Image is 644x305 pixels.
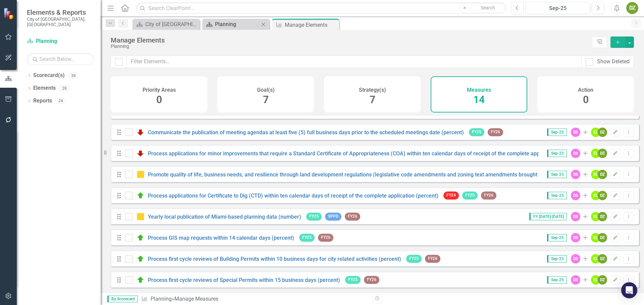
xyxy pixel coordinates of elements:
div: DS [571,233,580,242]
input: Search ClearPoint... [136,2,506,14]
div: DZ [598,149,607,158]
div: 24 [55,98,66,104]
div: DS [571,212,580,221]
span: FY26 [488,128,503,136]
a: Process first cycle reviews of Special Permits within 15 business days (percent) [148,277,340,283]
span: FY26 [318,234,333,241]
div: 28 [59,85,70,91]
span: 7 [370,94,375,105]
span: FY [DATE]-[DATE] [529,213,567,220]
span: FY25 [345,276,361,284]
span: By Scorecard [107,296,138,302]
div: EL [591,170,600,179]
span: 14 [473,94,485,105]
a: Planning [151,296,172,302]
div: DZ [598,212,607,221]
button: Sep-25 [526,2,590,14]
div: DZ [598,275,607,285]
h4: Strategy(s) [359,87,386,93]
a: Process first cycle reviews of Building Permits within 10 business days for city related activiti... [148,256,401,262]
div: DS [571,128,580,137]
div: DS [571,191,580,200]
a: Communicate the publication of meeting agendas at least five (5) full business days prior to the ... [148,129,464,136]
div: DZ [598,128,607,137]
div: EL [591,275,600,285]
a: Planning [204,20,259,28]
a: Promote quality of life, business needs, and resilience through land development regulations (leg... [148,171,585,178]
div: DZ [598,191,607,200]
span: FY26 [425,255,440,262]
img: Below Plan [137,128,145,136]
div: Sep-25 [528,4,588,12]
img: Caution [137,170,145,178]
a: Planning [27,37,94,45]
span: FY25 [469,128,484,136]
span: Sep-25 [547,234,567,241]
a: Process GIS map requests within 14 calendar days (percent) [148,235,294,241]
img: Below Plan [137,149,145,157]
a: Scorecard(s) [33,72,65,79]
h4: Goal(s) [257,87,275,93]
div: DS [571,170,580,179]
div: » Manage Measures [141,295,367,303]
a: Reports [33,97,52,105]
span: SPPD [325,213,341,220]
div: DS [571,275,580,285]
button: DZ [626,2,638,14]
img: On Target [137,234,145,242]
div: 38 [68,73,79,78]
span: Sep-25 [547,255,567,262]
img: On Target [137,255,145,263]
div: Manage Elements [111,36,589,44]
span: 7 [263,94,269,105]
div: DS [571,149,580,158]
img: Caution [137,213,145,221]
div: DS [571,254,580,263]
span: Sep-25 [547,276,567,284]
span: 0 [156,94,162,105]
img: On Target [137,276,145,284]
button: Search [471,3,504,13]
div: DZ [598,170,607,179]
a: Yearly local publication of Miami-based planning data (number) [148,214,301,220]
span: FY26 [481,192,496,199]
span: FY25 [406,255,422,262]
span: FY24 [443,192,459,199]
a: Process applications for minor improvements that require a Standard Certificate of Appropriatenes... [148,150,581,157]
h4: Action [578,87,593,93]
span: FY26 [345,213,360,220]
h4: Priority Areas [143,87,176,93]
span: FY26 [364,276,379,284]
span: 0 [583,94,589,105]
div: EL [591,149,600,158]
div: DZ [598,254,607,263]
span: Sep-25 [547,150,567,157]
span: FY25 [299,234,315,241]
div: EL [591,128,600,137]
div: Show Deleted [597,58,630,66]
h4: Measures [467,87,491,93]
span: Sep-25 [547,171,567,178]
a: Process applications for Certificate to Dig (CTD) within ten calendar days of receipt of the comp... [148,193,438,199]
div: Open Intercom Messenger [621,282,637,298]
img: On Target [137,192,145,200]
div: EL [591,233,600,242]
input: Search Below... [27,53,94,65]
div: Planning [215,20,259,28]
span: Sep-25 [547,129,567,136]
div: Planning [111,44,589,49]
div: EL [591,212,600,221]
a: City of [GEOGRAPHIC_DATA] [134,20,198,28]
small: City of [GEOGRAPHIC_DATA], [GEOGRAPHIC_DATA] [27,16,94,27]
div: DZ [598,233,607,242]
span: FY25 [462,192,478,199]
span: FY25 [306,213,322,220]
input: Filter Elements... [126,56,582,68]
span: Elements & Reports [27,8,94,16]
div: EL [591,191,600,200]
a: Elements [33,84,56,92]
div: City of [GEOGRAPHIC_DATA] [145,20,198,28]
div: Manage Elements [285,21,337,29]
div: EL [591,254,600,263]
